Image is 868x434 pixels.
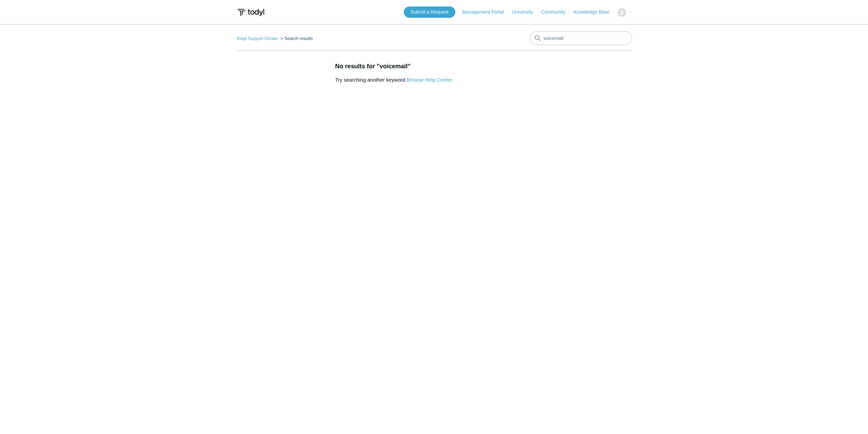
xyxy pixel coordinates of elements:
[512,9,540,16] a: University
[236,36,279,41] li: Todyl Support Center
[335,76,632,84] p: Try searching another keyword.
[236,36,278,41] a: Todyl Support Center
[462,9,511,16] a: Management Portal
[574,9,616,16] a: Knowledge Base
[530,31,632,45] input: Search
[279,36,313,41] li: Search results
[236,6,265,19] img: Todyl Support Center Help Center home page
[541,9,572,16] a: Community
[404,6,455,18] a: Submit a Request
[335,62,632,71] h1: No results for "voicemail"
[407,77,452,83] a: Browse Help Center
